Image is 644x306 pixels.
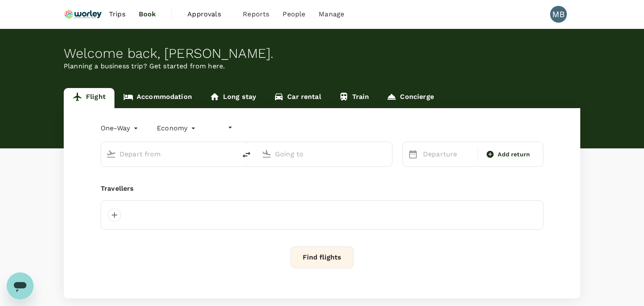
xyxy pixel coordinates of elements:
[201,88,265,108] a: Long stay
[550,6,567,23] div: MB
[64,88,114,108] a: Flight
[423,149,473,159] p: Departure
[101,122,140,135] div: One-Way
[114,88,201,108] a: Accommodation
[319,9,344,19] span: Manage
[64,5,102,23] img: Ranhill Worley Sdn Bhd
[275,148,374,161] input: Going to
[64,61,580,71] p: Planning a business trip? Get started from here.
[243,9,269,19] span: Reports
[231,153,232,155] button: Open
[101,184,543,194] div: Travellers
[386,153,388,155] button: Open
[378,88,442,108] a: Concierge
[265,88,330,108] a: Car rental
[187,9,229,19] span: Approvals
[291,246,353,268] button: Find flights
[109,9,125,19] span: Trips
[498,150,530,159] span: Add return
[119,148,219,161] input: Depart from
[330,88,378,108] a: Train
[157,122,197,135] div: Economy
[7,272,34,299] iframe: Button to launch messaging window
[64,46,580,61] div: Welcome back , [PERSON_NAME] .
[139,9,156,19] span: Book
[283,9,305,19] span: People
[236,145,257,165] button: delete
